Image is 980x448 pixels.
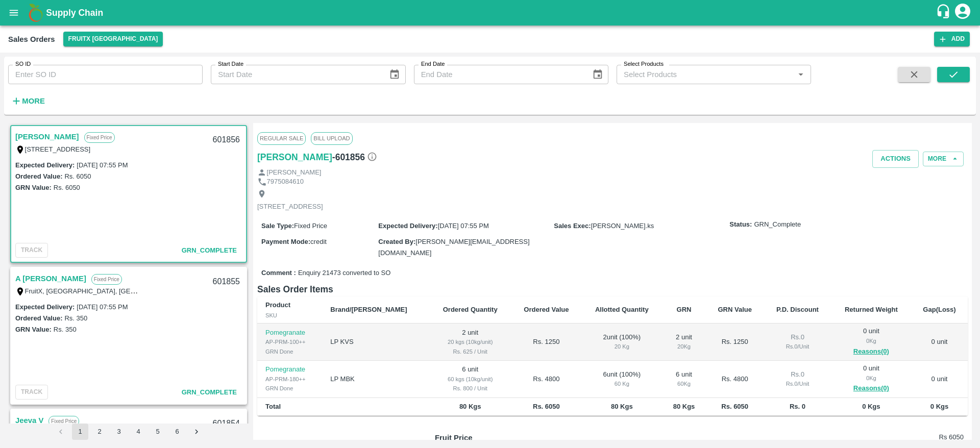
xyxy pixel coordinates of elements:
a: [PERSON_NAME] [15,130,79,143]
span: GRN_Complete [182,246,237,254]
label: [DATE] 07:55 PM [77,161,128,169]
b: 80 Kgs [611,403,633,410]
button: Choose date [385,65,404,84]
td: Rs. 1250 [706,323,764,361]
b: GRN [677,306,692,313]
label: Rs. 350 [54,326,77,333]
b: P.D. Discount [776,306,819,313]
div: 60 Kg [670,379,698,388]
span: GRN_Complete [754,220,801,230]
button: Go to page 4 [130,424,146,440]
div: 20 Kg [590,342,654,351]
a: Jeeva V [15,414,43,427]
button: Go to page 6 [169,424,185,440]
div: Rs. 0 [772,370,823,380]
label: Expected Delivery : [378,222,437,230]
h6: - 601856 [332,150,377,164]
div: 6 unit [670,370,698,389]
span: [DATE] 07:55 PM [438,222,489,230]
label: Comment : [261,268,296,278]
label: Select Products [624,60,664,68]
div: 2 unit [670,333,698,352]
button: Actions [872,150,919,168]
span: Fixed Price [294,222,327,230]
td: 2 unit [429,323,511,361]
label: Expected Delivery : [15,303,75,311]
b: Rs. 0 [790,403,805,410]
b: Ordered Quantity [443,306,498,313]
h6: Sales Order Items [257,282,968,296]
div: 20 kgs (10kg/unit) [437,337,503,346]
div: AP-PRM-180++ [265,375,314,384]
label: Ordered Value: [15,314,62,322]
p: Pomegranate [265,328,314,338]
button: Reasons(0) [840,346,903,358]
div: 0 unit [840,327,903,357]
div: GRN Done [265,384,314,393]
div: Sales Orders [8,33,55,46]
button: Choose date [588,65,607,84]
span: GRN_Complete [182,388,237,396]
button: Select DC [63,32,163,46]
div: 0 Kg [840,336,903,345]
div: account of current user [953,2,972,23]
label: Ordered Value: [15,172,62,180]
label: Rs. 350 [64,314,87,322]
div: 60 kgs (10kg/unit) [437,375,503,384]
span: [PERSON_NAME].ks [591,222,654,230]
td: Rs. 4800 [706,361,764,398]
a: A [PERSON_NAME] [15,272,86,285]
button: Open [794,68,807,81]
span: Enquiry 21473 converted to SO [298,268,390,278]
b: Allotted Quantity [595,306,649,313]
b: Brand/[PERSON_NAME] [330,306,407,313]
td: 0 unit [911,361,968,398]
td: Rs. 4800 [511,361,581,398]
input: End Date [414,65,584,84]
b: Ordered Value [524,306,569,313]
a: [PERSON_NAME] [257,150,332,164]
button: Go to page 2 [91,424,108,440]
button: More [923,152,964,166]
input: Start Date [211,65,381,84]
b: Total [265,403,281,410]
div: GRN Done [265,347,314,356]
input: Select Products [620,68,791,81]
div: SKU [265,311,314,320]
div: 601855 [207,270,246,294]
div: customer-support [936,4,953,22]
td: 6 unit [429,361,511,398]
b: Rs. 6050 [533,403,560,410]
button: Reasons(0) [840,383,903,394]
p: Fixed Price [84,132,115,143]
button: Go to page 5 [150,424,166,440]
a: Supply Chain [46,6,936,20]
td: Rs. 1250 [511,323,581,361]
input: Enter SO ID [8,65,203,84]
b: GRN Value [718,306,751,313]
button: More [8,92,47,110]
b: Supply Chain [46,8,103,18]
label: GRN Value: [15,184,52,191]
span: credit [310,238,327,245]
p: 7975084610 [267,177,304,187]
b: 80 Kgs [673,403,695,410]
label: SO ID [15,60,31,68]
div: AP-PRM-100++ [265,337,314,346]
label: Sales Exec : [554,222,591,230]
b: Returned Weight [845,306,898,313]
div: 601856 [207,128,246,152]
label: [STREET_ADDRESS] [25,145,91,153]
div: Rs. 0 / Unit [772,379,823,388]
label: GRN Value: [15,326,52,333]
div: 0 unit [840,364,903,394]
label: Sale Type : [261,222,294,230]
b: Product [265,301,290,309]
label: Rs. 6050 [64,172,91,180]
div: 20 Kg [670,342,698,351]
label: Created By : [378,238,415,245]
button: Go to page 3 [111,424,127,440]
td: LP MBK [322,361,429,398]
div: Rs. 0 / Unit [772,342,823,351]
